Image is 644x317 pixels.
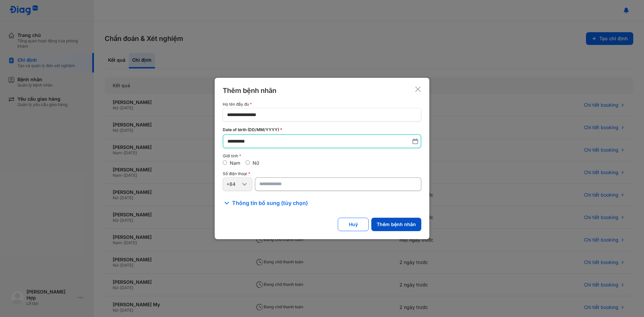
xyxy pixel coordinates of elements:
[230,160,240,166] label: Nam
[223,171,421,176] div: Số điện thoại
[223,86,276,95] div: Thêm bệnh nhân
[223,127,421,133] div: Date of birth (DD/MM/YYYY)
[338,218,369,231] button: Huỷ
[223,154,421,158] div: Giới tính
[253,160,259,166] label: Nữ
[226,181,240,187] div: +84
[371,218,421,231] button: Thêm bệnh nhân
[223,102,421,107] div: Họ tên đầy đủ
[232,199,308,207] span: Thông tin bổ sung (tùy chọn)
